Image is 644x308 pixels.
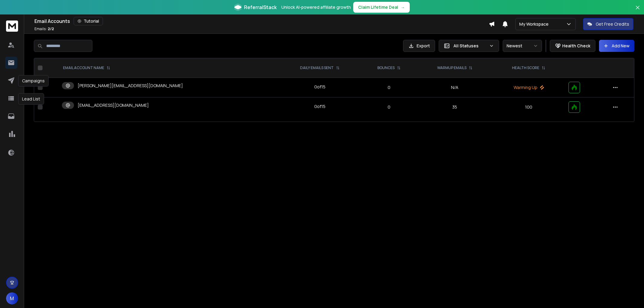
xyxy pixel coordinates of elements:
td: 100 [493,97,565,117]
p: Warming Up [496,84,561,90]
p: 0 [365,104,413,110]
span: ReferralStack [244,4,277,11]
td: 35 [417,97,493,117]
div: Email Accounts [34,17,489,25]
div: 0 of 15 [314,84,325,90]
div: Lead List [18,93,44,105]
span: 2 / 2 [48,26,54,31]
p: [EMAIL_ADDRESS][DOMAIN_NAME] [78,102,149,108]
p: All Statuses [453,43,487,49]
button: Newest [503,40,542,52]
div: 0 of 15 [314,103,325,110]
td: N/A [417,78,493,97]
div: Campaigns [18,75,49,87]
p: Health Check [562,43,590,49]
button: Tutorial [74,17,103,25]
p: Unlock AI-powered affiliate growth [281,4,351,10]
p: Emails : [34,27,54,31]
button: M [6,292,18,304]
span: → [401,4,405,10]
p: 0 [365,84,413,90]
button: Claim Lifetime Deal→ [353,2,410,13]
button: Health Check [550,40,595,52]
button: Add New [599,40,634,52]
p: [PERSON_NAME][EMAIL_ADDRESS][DOMAIN_NAME] [78,83,183,89]
div: EMAIL ACCOUNT NAME [63,65,110,70]
p: HEALTH SCORE [512,65,539,70]
button: Export [403,40,435,52]
p: My Workspace [519,21,551,27]
p: DAILY EMAILS SENT [300,65,334,70]
button: Close banner [634,4,642,18]
p: Get Free Credits [596,21,629,27]
button: Get Free Credits [583,18,633,30]
p: WARMUP EMAILS [437,65,466,70]
p: BOUNCES [377,65,395,70]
